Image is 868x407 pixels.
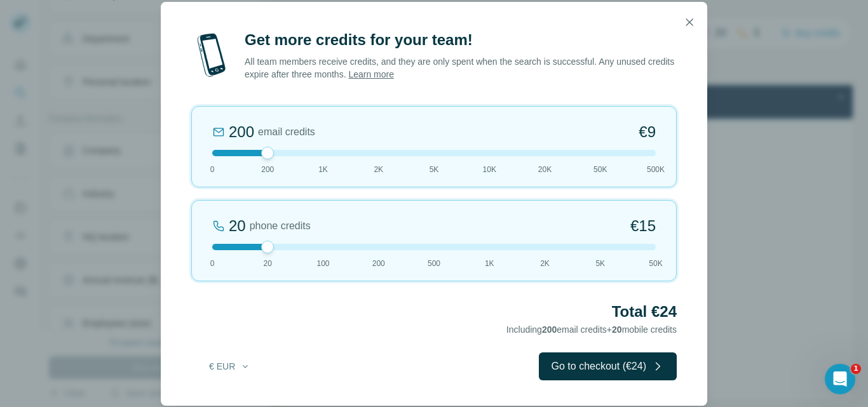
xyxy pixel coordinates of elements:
[542,324,557,335] span: 200
[191,30,232,81] img: mobile-phone
[540,258,550,269] span: 2K
[318,164,328,175] span: 1K
[506,324,677,335] span: Including email credits + mobile credits
[485,258,494,269] span: 1K
[612,324,622,335] span: 20
[245,55,677,81] p: All team members receive credits, and they are only spent when the search is successful. Any unus...
[229,216,246,236] div: 20
[630,216,656,236] span: €15
[210,164,215,175] span: 0
[348,69,394,79] a: Learn more
[647,164,665,175] span: 500K
[261,164,274,175] span: 200
[316,258,329,269] span: 100
[372,258,385,269] span: 200
[210,258,215,269] span: 0
[374,164,383,175] span: 2K
[191,302,677,322] h2: Total €24
[595,258,605,269] span: 5K
[649,258,662,269] span: 50K
[428,258,440,269] span: 500
[851,364,861,374] span: 1
[200,355,259,378] button: € EUR
[539,352,677,380] button: Go to checkout (€24)
[593,164,607,175] span: 50K
[546,5,559,18] div: Close Step
[250,218,311,234] span: phone credits
[264,258,272,269] span: 20
[430,164,439,175] span: 5K
[483,164,496,175] span: 10K
[229,122,254,142] div: 200
[193,3,372,30] div: Upgrade plan for full access to Surfe
[639,122,656,142] span: €9
[538,164,552,175] span: 20K
[825,364,855,394] iframe: Intercom live chat
[258,124,315,140] span: email credits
